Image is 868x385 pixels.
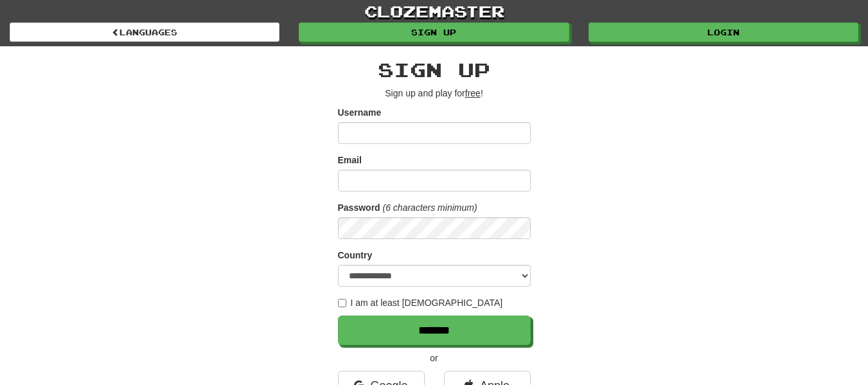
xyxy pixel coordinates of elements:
[338,154,362,166] label: Email
[338,249,373,262] label: Country
[338,106,382,119] label: Username
[338,59,531,80] h2: Sign up
[338,87,531,100] p: Sign up and play for !
[338,299,346,307] input: I am at least [DEMOGRAPHIC_DATA]
[338,201,380,214] label: Password
[383,202,477,213] em: (6 characters minimum)
[589,22,858,42] a: Login
[338,296,503,309] label: I am at least [DEMOGRAPHIC_DATA]
[299,22,569,42] a: Sign up
[465,88,481,98] u: free
[338,352,531,364] p: or
[10,22,279,42] a: Languages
